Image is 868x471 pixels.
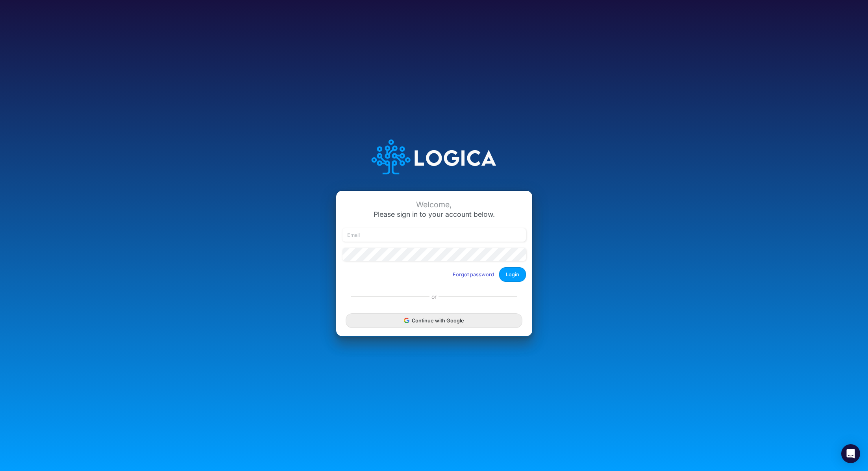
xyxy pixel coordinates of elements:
input: Email [342,228,526,242]
button: Forgot password [448,268,499,281]
button: Login [499,267,526,282]
div: Open Intercom Messenger [841,444,860,463]
div: Welcome, [342,200,526,209]
button: Continue with Google [346,313,522,328]
span: Please sign in to your account below. [374,210,495,218]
